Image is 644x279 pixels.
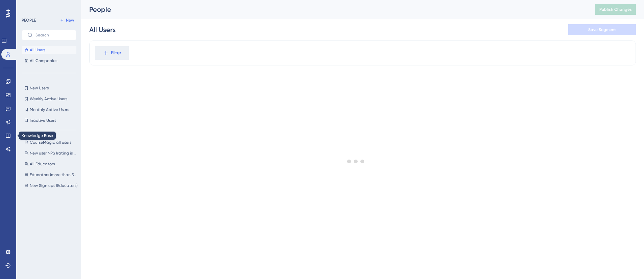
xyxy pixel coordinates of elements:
[35,33,71,37] input: Search
[66,18,74,23] span: New
[22,160,80,168] button: All Educators
[22,171,80,179] button: Educators (more than 30 days)
[22,182,80,190] button: New Sign ups (Educators)
[30,183,77,188] span: New Sign ups (Educators)
[30,161,55,167] span: All Educators
[30,107,69,112] span: Monthly Active Users
[595,4,636,15] button: Publish Changes
[30,118,56,123] span: Inactive Users
[89,25,116,34] div: All Users
[22,95,76,103] button: Weekly Active Users
[30,58,57,63] span: All Companies
[30,172,78,177] span: Educators (more than 30 days)
[22,46,76,54] button: All Users
[22,84,76,92] button: New Users
[30,47,45,53] span: All Users
[22,18,36,23] div: PEOPLE
[30,140,71,145] span: CourseMagic all users
[89,5,578,14] div: People
[30,85,49,91] span: New Users
[22,138,80,146] button: CourseMagic all users
[30,96,67,102] span: Weekly Active Users
[30,150,78,156] span: New user NPS (rating is greater than 5)
[22,149,80,157] button: New user NPS (rating is greater than 5)
[57,16,76,24] button: New
[588,27,616,32] span: Save Segment
[22,116,76,124] button: Inactive Users
[568,24,636,35] button: Save Segment
[22,57,76,65] button: All Companies
[22,106,76,114] button: Monthly Active Users
[599,7,632,12] span: Publish Changes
